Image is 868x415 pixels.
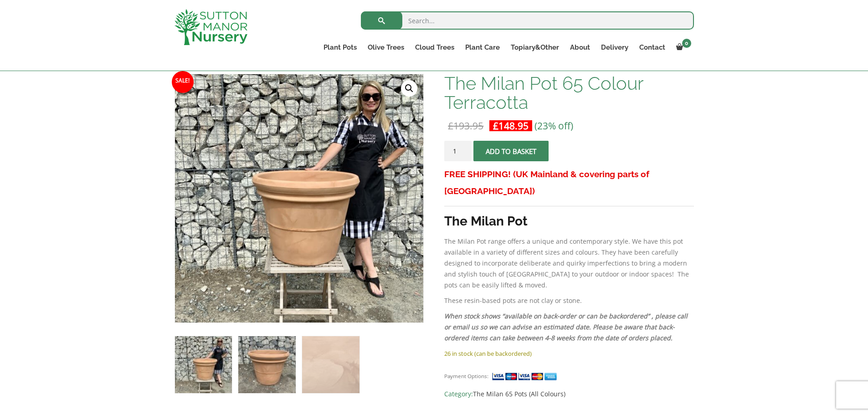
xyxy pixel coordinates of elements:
a: Contact [634,41,671,54]
span: 0 [682,39,691,48]
a: Delivery [596,41,634,54]
a: The Milan 65 Pots (All Colours) [473,389,565,398]
bdi: 148.95 [493,119,529,132]
h3: FREE SHIPPING! (UK Mainland & covering parts of [GEOGRAPHIC_DATA]) [444,166,693,200]
a: Plant Care [460,41,505,54]
em: When stock shows “available on back-order or can be backordered” , please call or email us so we ... [444,312,688,342]
a: Topiary&Other [505,41,565,54]
img: The Milan Pot 65 Colour Terracotta [175,336,232,393]
p: 26 in stock (can be backordered) [444,348,693,359]
small: Payment Options: [444,373,488,379]
p: The Milan Pot range offers a unique and contemporary style. We have this pot available in a varie... [444,236,693,291]
span: £ [448,119,453,132]
span: £ [493,119,498,132]
span: (23% off) [534,119,573,132]
input: Search... [361,11,694,30]
p: These resin-based pots are not clay or stone. [444,295,693,306]
span: Sale! [172,71,194,93]
img: The Milan Pot 65 Colour Terracotta - Image 2 [238,336,295,393]
a: 0 [671,41,694,54]
a: View full-screen image gallery [401,80,417,97]
a: Cloud Trees [410,41,460,54]
input: Product quantity [444,141,472,161]
span: Category: [444,389,693,400]
img: logo [175,9,247,45]
button: Add to basket [473,141,549,161]
img: The Milan Pot 65 Colour Terracotta - Image 3 [302,336,359,393]
img: payment supported [492,372,560,381]
h1: The Milan Pot 65 Colour Terracotta [444,74,693,112]
bdi: 193.95 [448,119,483,132]
a: Plant Pots [318,41,362,54]
strong: The Milan Pot [444,214,528,229]
a: About [565,41,596,54]
a: Olive Trees [362,41,410,54]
